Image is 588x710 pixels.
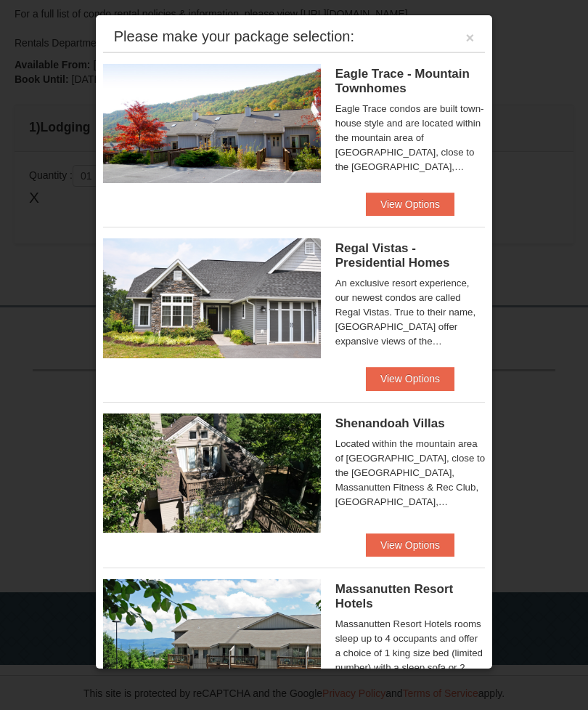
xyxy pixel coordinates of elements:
div: Please make your package selection: [114,29,354,44]
img: 19219026-1-e3b4ac8e.jpg [103,579,321,698]
button: View Options [366,367,454,390]
button: View Options [366,533,454,557]
div: Eagle Trace condos are built town-house style and are located within the mountain area of [GEOGRA... [335,102,486,174]
img: 19219019-2-e70bf45f.jpg [103,414,321,533]
div: Massanutten Resort Hotels rooms sleep up to 4 occupants and offer a choice of 1 king size bed (li... [335,617,486,690]
img: 19218983-1-9b289e55.jpg [103,64,321,183]
span: Regal Vistas - Presidential Homes [335,241,450,270]
span: Massanutten Resort Hotels [335,582,453,610]
button: × [466,31,475,45]
img: 19218991-1-902409a9.jpg [103,238,321,358]
span: Shenandoah Villas [335,416,445,430]
span: Eagle Trace - Mountain Townhomes [335,67,470,95]
button: View Options [366,193,454,216]
div: Located within the mountain area of [GEOGRAPHIC_DATA], close to the [GEOGRAPHIC_DATA], Massanutte... [335,437,486,509]
div: An exclusive resort experience, our newest condos are called Regal Vistas. True to their name, [G... [335,276,486,349]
